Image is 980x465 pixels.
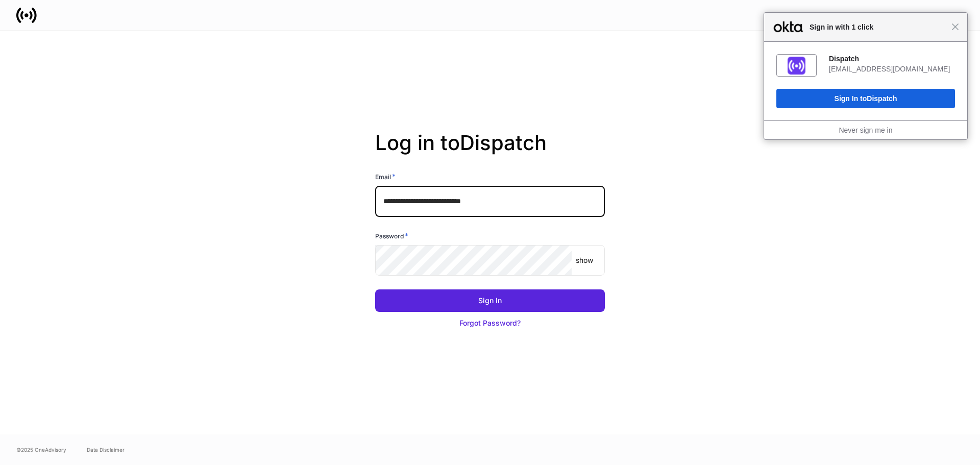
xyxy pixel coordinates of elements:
a: Never sign me in [839,126,892,134]
button: Sign In [375,289,605,312]
span: © 2025 OneAdvisory [16,446,66,454]
div: Forgot Password? [459,318,521,328]
button: Sign In toDispatch [776,89,955,108]
h6: Password [375,231,408,241]
h6: Email [375,172,396,182]
p: show [576,255,593,265]
span: Dispatch [867,94,897,103]
a: Data Disclaimer [87,446,125,454]
div: [EMAIL_ADDRESS][DOMAIN_NAME] [829,64,955,74]
button: Forgot Password? [375,312,605,334]
div: Sign In [478,296,502,306]
img: fs01jxrofoggULhDH358 [788,57,805,75]
h2: Log in to Dispatch [375,131,605,172]
span: Close [951,23,959,31]
span: Sign in with 1 click [804,21,951,33]
div: Dispatch [829,54,955,63]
